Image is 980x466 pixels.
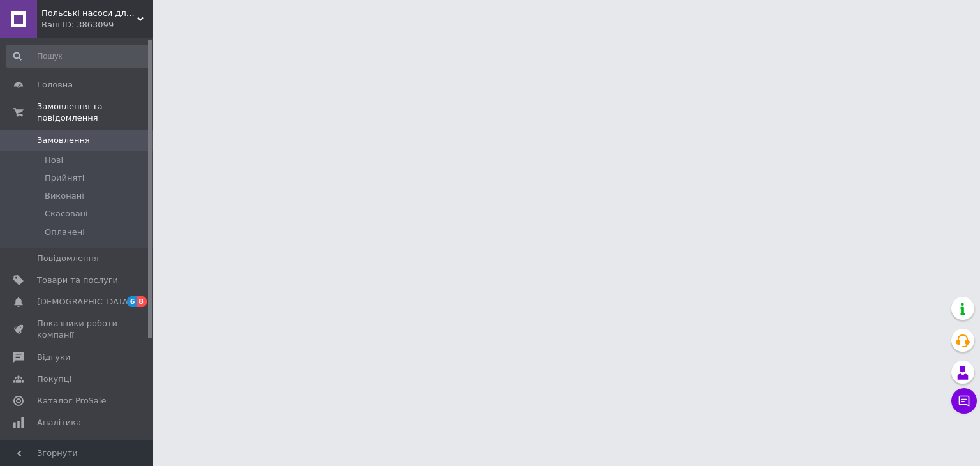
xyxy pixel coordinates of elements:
span: Відгуки [37,352,70,363]
input: Пошук [6,45,151,68]
span: 6 [127,296,137,307]
span: Товари та послуги [37,274,118,286]
span: Повідомлення [37,253,99,264]
button: Чат з покупцем [951,388,977,414]
span: Замовлення та повідомлення [37,101,153,124]
span: Замовлення [37,135,90,146]
span: Нові [45,154,63,166]
span: Виконані [45,190,84,202]
span: Показники роботи компанії [37,318,118,341]
span: Скасовані [45,208,88,220]
span: [DEMOGRAPHIC_DATA] [37,296,131,308]
span: Покупці [37,373,71,385]
span: Каталог ProSale [37,395,106,407]
div: Ваш ID: 3863099 [41,19,153,31]
span: Польські насоси для води Omnigena [41,8,137,19]
span: Головна [37,79,73,91]
span: Інструменти веб-майстра та SEO [37,439,118,462]
span: 8 [137,296,147,307]
span: Оплачені [45,227,85,238]
span: Прийняті [45,172,84,184]
span: Аналітика [37,417,81,428]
